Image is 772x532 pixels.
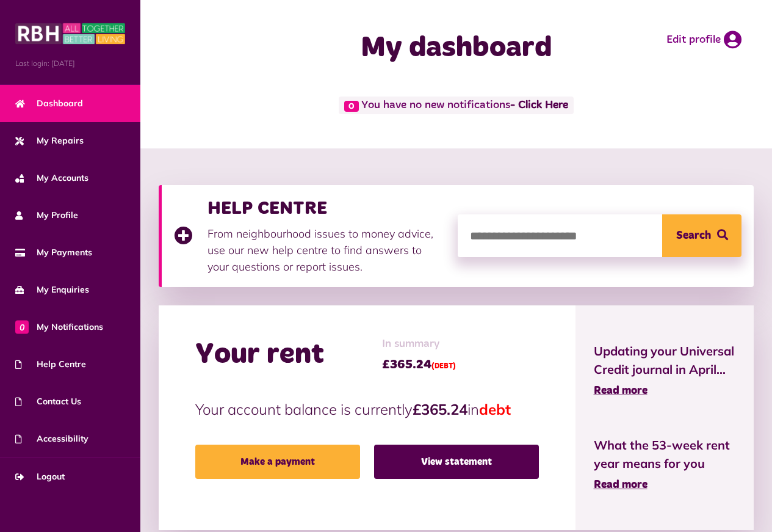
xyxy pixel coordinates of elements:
[195,337,324,373] h2: Your rent
[479,400,511,418] span: debt
[662,214,741,257] button: Search
[339,97,574,114] span: You have no new notifications
[510,100,568,111] a: - Click Here
[15,470,65,483] span: Logout
[15,432,88,445] span: Accessibility
[676,214,711,257] span: Search
[382,336,456,352] span: In summary
[15,358,86,371] span: Help Centre
[666,31,741,49] a: Edit profile
[15,321,103,333] span: My Notifications
[382,355,456,374] span: £365.24
[344,101,359,112] span: 0
[15,21,125,46] img: MyRBH
[374,445,539,479] a: View statement
[594,436,736,494] a: What the 53-week rent year means for you Read more
[15,395,81,408] span: Contact Us
[15,97,83,110] span: Dashboard
[413,400,467,418] strong: £365.24
[594,385,648,396] span: Read more
[15,58,125,69] span: Last login: [DATE]
[15,246,92,259] span: My Payments
[195,398,539,420] p: Your account balance is currently in
[207,225,446,275] p: From neighbourhood issues to money advice, use our new help centre to find answers to your questi...
[431,363,456,370] span: (DEBT)
[15,209,78,222] span: My Profile
[15,283,89,296] span: My Enquiries
[311,31,602,66] h1: My dashboard
[594,342,736,379] span: Updating your Universal Credit journal in April...
[195,445,360,479] a: Make a payment
[594,342,736,399] a: Updating your Universal Credit journal in April... Read more
[15,172,88,184] span: My Accounts
[15,134,84,147] span: My Repairs
[207,197,446,219] h3: HELP CENTRE
[594,479,648,490] span: Read more
[594,436,736,473] span: What the 53-week rent year means for you
[15,320,29,333] span: 0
